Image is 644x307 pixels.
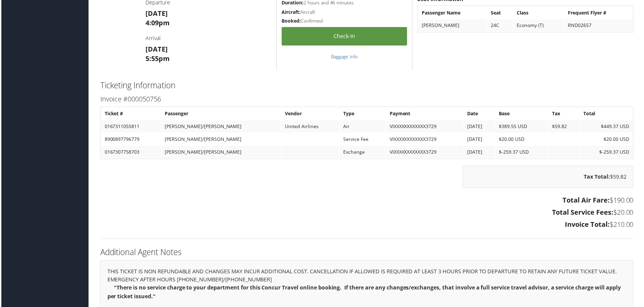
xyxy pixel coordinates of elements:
[581,108,634,120] th: Total
[464,147,496,159] td: [DATE]
[161,121,281,133] td: [PERSON_NAME]/[PERSON_NAME]
[419,7,488,19] th: Passenger Name
[282,9,408,16] h5: Aircraft
[100,121,160,133] td: 0167311055811
[564,196,611,206] strong: Total Air Fare:
[514,20,565,32] td: Economy (T)
[282,121,340,133] td: United Airlines
[100,108,160,120] th: Ticket #
[496,134,549,146] td: $20.00 USD
[100,147,160,159] td: 0167307758703
[514,7,565,19] th: Class
[145,19,169,28] strong: 4:09pm
[496,121,549,133] td: $389.55 USD
[464,108,496,120] th: Date
[99,209,635,218] h3: $20.00
[340,134,386,146] td: Service Fee
[145,9,167,18] strong: [DATE]
[550,108,581,120] th: Tax
[566,20,634,32] td: RND02657
[106,285,622,301] strong: "There is no service charge to your department for this Concur Travel online booking. If there ar...
[566,221,611,230] strong: Invoice Total:
[496,147,549,159] td: $-259.37 USD
[340,121,386,133] td: Air
[340,147,386,159] td: Exchange
[553,209,615,218] strong: Total Service Fees:
[282,108,340,120] th: Vendor
[387,108,464,120] th: Payment
[566,7,634,19] th: Frequent Flyer #
[488,7,514,19] th: Seat
[581,121,634,133] td: $449.37 USD
[488,20,514,32] td: 24C
[581,147,634,159] td: $-259.37 USD
[282,9,300,15] strong: Aircraft:
[99,80,635,91] h2: Ticketing Information
[550,121,581,133] td: $59.82
[331,54,358,60] a: Baggage Info
[145,54,169,63] strong: 5:55pm
[464,134,496,146] td: [DATE]
[282,18,301,24] strong: Booked:
[99,248,635,259] h2: Additional Agent Notes
[419,20,488,32] td: [PERSON_NAME]
[99,196,635,206] h3: $190.00
[581,134,634,146] td: $20.00 USD
[464,121,496,133] td: [DATE]
[387,121,464,133] td: VIXXXXXXXXXXXX3729
[100,134,160,146] td: 8900897796779
[99,95,635,104] h3: Invoice #000050756
[161,134,281,146] td: [PERSON_NAME]/[PERSON_NAME]
[463,166,635,189] div: $59.82
[145,45,167,54] strong: [DATE]
[585,174,611,181] strong: Tax Total:
[282,18,408,25] h5: Confirmed
[282,27,408,46] a: Check-in
[387,147,464,159] td: VIXXXXXXXXXXXX3729
[99,221,635,230] h3: $210.00
[387,134,464,146] td: VIXXXXXXXXXXXX3729
[161,108,281,120] th: Passenger
[161,147,281,159] td: [PERSON_NAME]/[PERSON_NAME]
[496,108,549,120] th: Base
[340,108,386,120] th: Type
[145,35,271,42] h4: Arrival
